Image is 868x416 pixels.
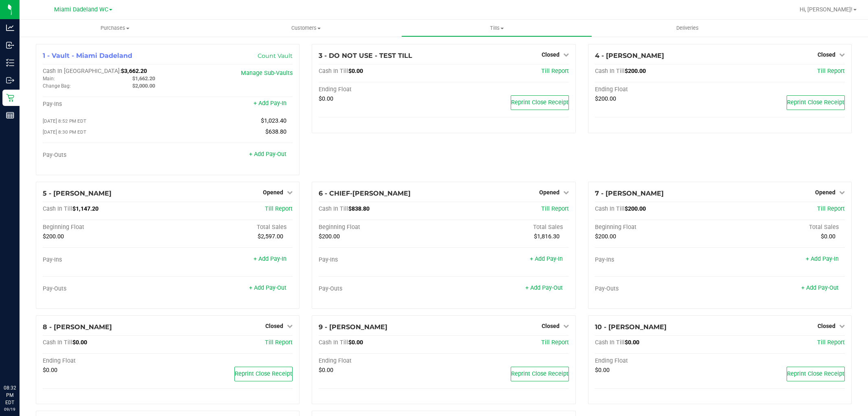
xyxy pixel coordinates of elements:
a: Deliveries [592,20,783,37]
span: $1,147.20 [72,205,98,212]
div: Pay-Outs [43,152,168,159]
button: Reprint Close Receipt [787,367,845,381]
span: Main: [43,76,55,81]
span: Till Report [541,339,569,346]
div: Ending Float [319,86,444,93]
span: $0.00 [821,233,835,240]
a: Till Report [817,68,845,75]
span: 9 - [PERSON_NAME] [319,323,387,331]
span: $200.00 [625,68,646,75]
span: 1 - Vault - Miami Dadeland [43,52,132,59]
span: Tills [402,24,592,32]
a: + Add Pay-In [254,255,286,262]
span: Opened [815,189,835,196]
span: Cash In Till [319,339,348,346]
span: 5 - [PERSON_NAME] [43,189,112,197]
span: $638.80 [265,128,286,135]
span: 4 - [PERSON_NAME] [595,52,664,59]
span: [DATE] 8:30 PM EDT [43,129,86,135]
span: $0.00 [319,367,333,374]
span: Opened [539,189,560,196]
span: 6 - CHIEF-[PERSON_NAME] [319,189,411,197]
a: Till Report [265,205,293,212]
span: $1,662.20 [132,75,155,81]
a: Till Report [265,339,293,346]
span: Reprint Close Receipt [511,99,568,106]
span: Cash In [GEOGRAPHIC_DATA]: [43,68,121,75]
span: Closed [265,323,283,329]
div: Pay-Outs [595,285,720,293]
inline-svg: Outbound [6,76,14,84]
span: $200.00 [595,95,616,102]
span: Reprint Close Receipt [511,370,568,377]
span: $0.00 [348,339,363,346]
a: + Add Pay-In [806,255,839,262]
span: Cash In Till [319,68,348,75]
span: Reprint Close Receipt [787,99,844,106]
a: Till Report [541,68,569,75]
a: + Add Pay-In [254,100,286,107]
div: Beginning Float [43,224,168,231]
span: $0.00 [625,339,639,346]
inline-svg: Reports [6,111,14,119]
span: 10 - [PERSON_NAME] [595,323,667,331]
span: 3 - DO NOT USE - TEST TILL [319,52,412,59]
span: Cash In Till [595,339,625,346]
inline-svg: Inventory [6,59,14,67]
span: Opened [263,189,283,196]
span: Cash In Till [595,68,625,75]
a: Tills [401,20,592,37]
iframe: Resource center [8,351,33,375]
inline-svg: Inbound [6,41,14,49]
a: Till Report [817,339,845,346]
span: Closed [542,323,560,329]
span: $1,816.30 [534,233,560,240]
a: Count Vault [258,52,293,59]
span: 8 - [PERSON_NAME] [43,323,112,331]
span: $200.00 [595,233,616,240]
div: Pay-Ins [595,256,720,264]
div: Pay-Outs [43,285,168,293]
button: Reprint Close Receipt [234,367,293,381]
div: Ending Float [43,357,168,365]
p: 09/19 [4,406,16,412]
span: $0.00 [72,339,87,346]
a: Till Report [541,205,569,212]
a: + Add Pay-Out [525,284,563,291]
span: Hi, [PERSON_NAME]! [800,6,853,13]
div: Pay-Ins [43,101,168,108]
a: Till Report [817,205,845,212]
button: Reprint Close Receipt [787,95,845,110]
span: Cash In Till [43,339,72,346]
div: Ending Float [595,86,720,93]
span: [DATE] 8:52 PM EDT [43,118,86,124]
span: Change Bag: [43,83,71,89]
span: Closed [542,51,560,58]
a: Customers [210,20,401,37]
span: Closed [818,51,835,58]
span: $2,000.00 [132,83,155,89]
span: $3,662.20 [121,68,147,75]
a: + Add Pay-In [530,255,563,262]
span: $0.00 [595,367,610,374]
div: Beginning Float [595,224,720,231]
a: + Add Pay-Out [249,151,286,158]
span: $0.00 [43,367,57,374]
span: $200.00 [319,233,340,240]
span: Cash In Till [595,205,625,212]
div: Pay-Outs [319,285,444,293]
div: Beginning Float [319,224,444,231]
inline-svg: Analytics [6,24,14,32]
span: $1,023.40 [261,117,286,124]
div: Total Sales [720,224,845,231]
span: $200.00 [43,233,64,240]
span: $838.80 [348,205,370,212]
span: $2,597.00 [258,233,283,240]
a: Purchases [20,20,210,37]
